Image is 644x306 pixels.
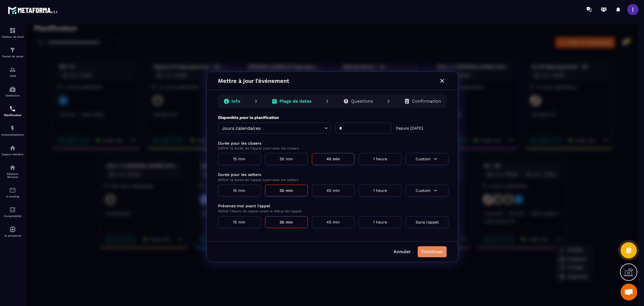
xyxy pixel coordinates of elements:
p: Définir la durée de l'appel court avec les closers [192,122,422,126]
a: automationsautomationsWebinaire [1,82,24,101]
button: 1 heure [332,192,375,204]
button: Sans rappel [379,192,422,204]
p: Tableau de bord [1,35,24,38]
img: accountant [9,206,16,213]
img: automations [9,125,16,132]
a: automationsautomationsEspace membre [1,140,24,160]
p: Webinaire [1,94,24,97]
button: 45 min [286,160,328,172]
p: Comptabilité [1,215,24,218]
a: formationformationTunnel de vente [1,43,24,62]
button: 15 min [192,192,235,204]
p: Questions [325,74,347,80]
button: 45 min [286,129,328,141]
a: Ouvrir le chat [621,284,637,300]
p: Mettre à jour l’événement [192,52,263,61]
p: Espace membre [1,153,24,156]
div: Jours calendaires [192,98,305,109]
img: social-network [9,164,16,171]
button: 30 min [239,160,281,172]
a: accountantaccountantComptabilité [1,202,24,222]
button: 45 min [286,192,328,204]
p: Définir la durée de l'appel court avec les setters [192,153,422,158]
img: email [9,187,16,194]
p: CRM [1,74,24,77]
button: 1 heure [332,160,375,172]
p: Durée pour les closers [192,116,422,122]
button: 15 min [192,129,235,141]
p: Disponible pour la planification [192,90,422,96]
p: IA prospects [1,234,24,237]
a: automationsautomationsAutomatisations [1,121,24,140]
button: Custom [379,129,422,141]
img: scheduler [9,105,16,112]
img: automations [9,86,16,93]
a: formationformationCRM [1,62,24,82]
p: Durée pour les setters [192,147,422,153]
a: emailemailE-mailing [1,183,24,202]
p: Confirmation [386,74,415,80]
a: formationformationTableau de bord [1,23,24,43]
p: Définir l'heure de rappel avant le début de l'appel [192,185,422,189]
button: Annuler [364,222,388,233]
p: Automatisations [1,133,24,136]
p: Réseaux Sociaux [1,172,24,178]
img: logo [8,5,58,15]
img: formation [9,66,16,73]
p: Plage de dates [253,74,285,80]
button: 1 heure [332,129,375,141]
button: 30 min [239,192,281,204]
p: Prévenez-moi avant l'appel [192,179,422,185]
img: formation [9,27,16,34]
img: automations [9,145,16,151]
button: Continuer [391,222,420,233]
button: 30 min [239,129,281,141]
a: schedulerschedulerPlanificateur [1,101,24,121]
p: Depuis [DATE] [370,101,397,107]
a: social-networksocial-networkRéseaux Sociaux [1,160,24,183]
p: Tunnel de vente [1,55,24,58]
p: Planificateur [1,114,24,117]
button: 15 min [192,160,235,172]
img: formation [9,47,16,53]
p: Info [205,74,214,80]
button: Custom [379,160,422,172]
p: E-mailing [1,195,24,198]
img: automations [9,226,16,233]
